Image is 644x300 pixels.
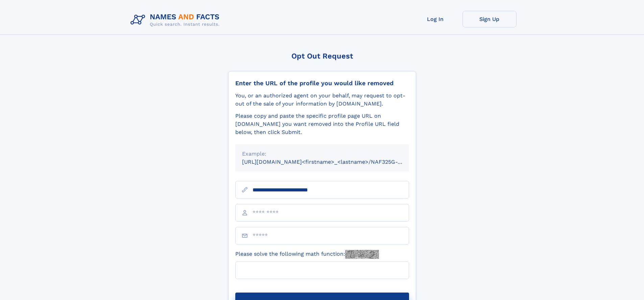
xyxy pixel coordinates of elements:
small: [URL][DOMAIN_NAME]<firstname>_<lastname>/NAF325G-xxxxxxxx [242,159,422,165]
label: Please solve the following math function: [235,250,379,259]
div: Enter the URL of the profile you would like removed [235,79,409,87]
a: Sign Up [462,11,517,27]
img: Logo Names and Facts [128,11,225,29]
a: Log In [408,11,462,27]
div: Please copy and paste the specific profile page URL on [DOMAIN_NAME] you want removed into the Pr... [235,112,409,136]
div: You, or an authorized agent on your behalf, may request to opt-out of the sale of your informatio... [235,92,409,108]
div: Opt Out Request [228,52,416,60]
div: Example: [242,150,402,158]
